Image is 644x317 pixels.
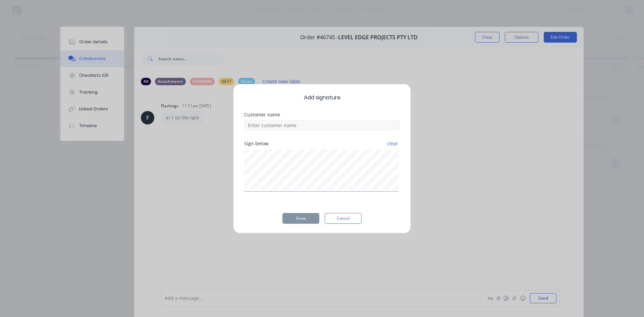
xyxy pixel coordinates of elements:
[282,213,319,224] button: Done
[387,138,398,150] button: clear
[244,112,400,117] div: Customer name
[244,94,400,102] span: Add signature
[325,213,362,224] button: Cancel
[244,141,400,146] div: Sign below
[244,120,400,130] input: Enter customer name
